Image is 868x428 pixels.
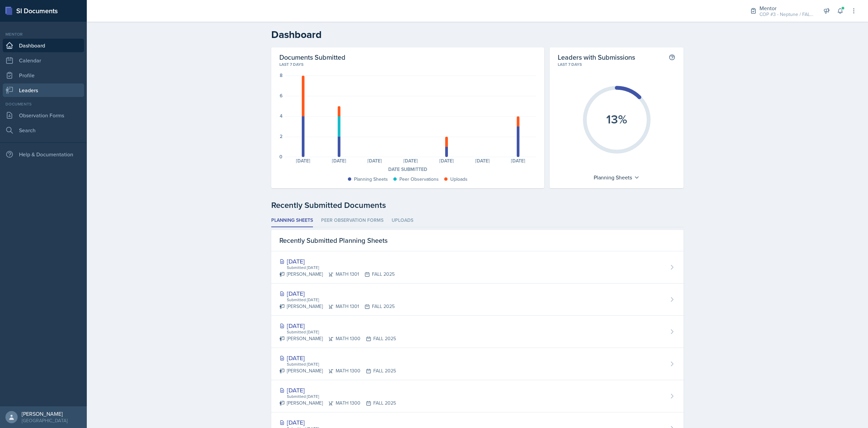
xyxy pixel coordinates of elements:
[286,361,396,367] div: Submitted [DATE]
[286,265,395,271] div: Submitted [DATE]
[271,284,684,316] a: [DATE] Submitted [DATE] [PERSON_NAME]MATH 1301FALL 2025
[392,214,413,227] li: Uploads
[3,109,84,122] a: Observation Forms
[590,172,643,183] div: Planning Sheets
[279,303,395,310] div: [PERSON_NAME] MATH 1301 FALL 2025
[3,83,84,97] a: Leaders
[279,367,396,374] div: [PERSON_NAME] MATH 1300 FALL 2025
[280,73,282,78] div: 8
[3,123,84,137] a: Search
[280,134,282,139] div: 2
[3,31,84,37] div: Mentor
[271,230,684,251] div: Recently Submitted Planning Sheets
[465,158,500,163] div: [DATE]
[393,158,429,163] div: [DATE]
[22,410,67,417] div: [PERSON_NAME]
[279,53,536,61] h2: Documents Submitted
[399,176,439,183] div: Peer Observations
[279,418,395,427] div: [DATE]
[286,297,395,303] div: Submitted [DATE]
[3,39,84,52] a: Dashboard
[759,11,814,18] div: COP #3 - Neptune / FALL 2025
[3,148,84,161] div: Help & Documentation
[279,400,396,407] div: [PERSON_NAME] MATH 1300 FALL 2025
[3,101,84,107] div: Documents
[321,158,357,163] div: [DATE]
[286,329,396,335] div: Submitted [DATE]
[429,158,465,163] div: [DATE]
[279,271,395,278] div: [PERSON_NAME] MATH 1301 FALL 2025
[22,417,67,424] div: [GEOGRAPHIC_DATA]
[271,199,684,211] div: Recently Submitted Documents
[280,114,282,118] div: 4
[271,348,684,380] a: [DATE] Submitted [DATE] [PERSON_NAME]MATH 1300FALL 2025
[279,289,395,298] div: [DATE]
[759,4,814,12] div: Mentor
[279,61,536,67] div: Last 7 days
[271,214,313,227] li: Planning Sheets
[279,335,396,342] div: [PERSON_NAME] MATH 1300 FALL 2025
[279,166,536,173] div: Date Submitted
[271,316,684,348] a: [DATE] Submitted [DATE] [PERSON_NAME]MATH 1300FALL 2025
[271,251,684,284] a: [DATE] Submitted [DATE] [PERSON_NAME]MATH 1301FALL 2025
[271,380,684,412] a: [DATE] Submitted [DATE] [PERSON_NAME]MATH 1300FALL 2025
[279,257,395,266] div: [DATE]
[280,93,282,98] div: 6
[279,154,282,159] div: 0
[450,176,468,183] div: Uploads
[558,53,635,61] h2: Leaders with Submissions
[500,158,536,163] div: [DATE]
[279,386,396,395] div: [DATE]
[354,176,388,183] div: Planning Sheets
[606,110,627,128] text: 13%
[558,61,675,67] div: Last 7 days
[271,28,684,41] h2: Dashboard
[3,54,84,67] a: Calendar
[285,158,321,163] div: [DATE]
[286,393,396,400] div: Submitted [DATE]
[3,69,84,82] a: Profile
[357,158,393,163] div: [DATE]
[279,321,396,330] div: [DATE]
[279,353,396,363] div: [DATE]
[321,214,383,227] li: Peer Observation Forms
